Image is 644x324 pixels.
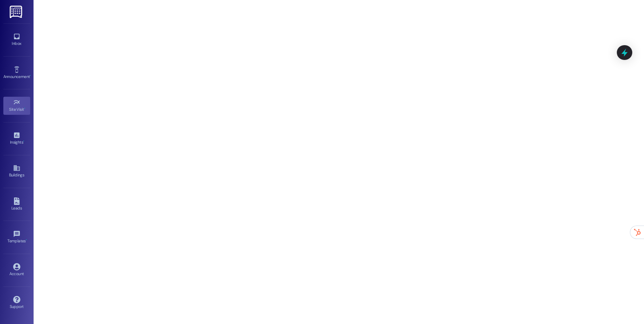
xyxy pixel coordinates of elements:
[23,139,24,144] span: •
[3,261,30,279] a: Account
[3,130,30,148] a: Insights •
[3,97,30,115] a: Site Visit •
[30,73,31,78] span: •
[24,106,25,111] span: •
[3,195,30,214] a: Leads
[26,238,27,242] span: •
[3,162,30,180] a: Buildings
[10,6,23,18] img: ResiDesk Logo
[3,294,30,312] a: Support
[3,31,30,49] a: Inbox
[3,228,30,246] a: Templates •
